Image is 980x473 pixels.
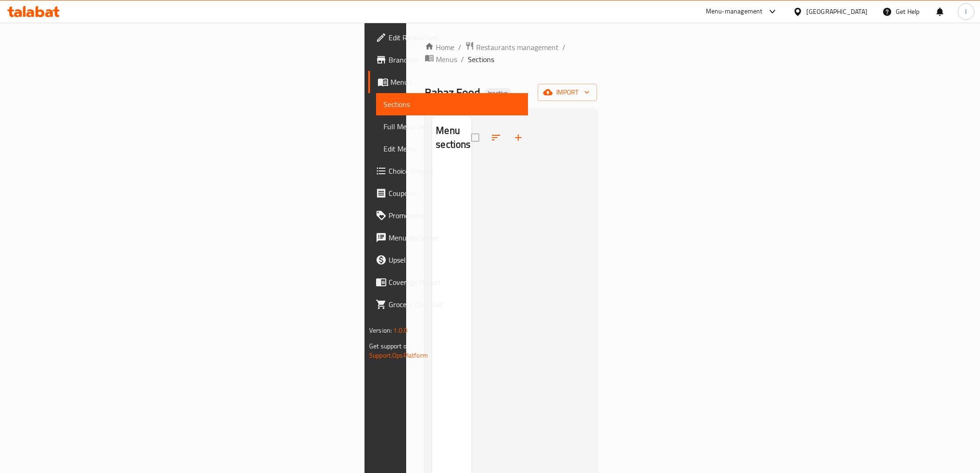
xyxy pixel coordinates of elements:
a: Coupons [368,182,528,204]
nav: Menu sections [432,160,471,167]
span: Choice Groups [389,165,521,177]
span: Edit Restaurant [389,32,521,43]
div: Menu-management [706,6,763,17]
div: [GEOGRAPHIC_DATA] [806,6,867,17]
a: Sections [376,93,528,115]
a: Promotions [368,204,528,227]
span: Coverage Report [389,277,521,288]
a: Menus [368,71,528,93]
span: Grocery Checklist [389,299,521,310]
a: Support.OpsPlatform [369,349,428,361]
span: import [545,87,590,98]
span: Version: [369,324,392,336]
a: Full Menu View [376,115,528,138]
a: Branches [368,49,528,71]
a: Edit Menu [376,138,528,160]
span: Edit Menu [383,143,521,154]
li: / [562,42,565,53]
span: Full Menu View [383,121,521,132]
button: Add section [507,126,529,149]
span: Menu disclaimer [389,232,521,243]
span: Branches [389,54,521,65]
span: Get support on: [369,340,412,352]
a: Grocery Checklist [368,293,528,315]
a: Coverage Report [368,271,528,293]
a: Menu disclaimer [368,227,528,249]
span: 1.0.0 [393,324,408,336]
span: Menus [390,76,521,88]
a: Choice Groups [368,160,528,182]
span: Sections [383,99,521,110]
span: Promotions [389,210,521,221]
button: import [538,84,597,101]
span: Coupons [389,188,521,199]
a: Upsell [368,249,528,271]
a: Edit Restaurant [368,26,528,49]
span: Upsell [389,254,521,265]
span: l [965,6,967,17]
